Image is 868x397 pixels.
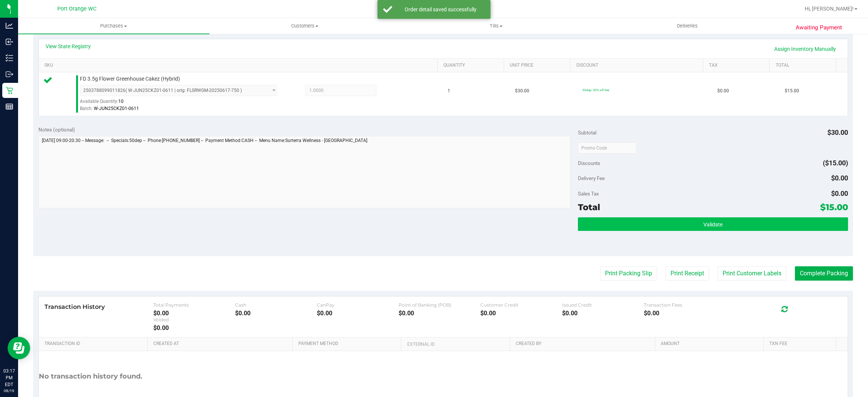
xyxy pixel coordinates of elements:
[644,310,726,317] div: $0.00
[235,310,317,317] div: $0.00
[153,317,235,322] div: Voided
[600,266,657,281] button: Print Packing Slip
[94,106,139,111] span: W-JUN25CKZ01-0611
[480,310,562,317] div: $0.00
[562,302,644,308] div: Issued Credit
[3,388,15,394] p: 08/19
[6,22,13,29] inline-svg: Analytics
[510,63,567,69] a: Unit Price
[3,368,15,388] p: 03:17 PM EDT
[480,302,562,308] div: Customer Credit
[795,266,853,281] button: Complete Packing
[153,310,235,317] div: $0.00
[399,310,480,317] div: $0.00
[46,43,91,50] a: View State Registry
[515,87,529,95] span: $30.00
[118,99,124,104] span: 10
[6,70,13,78] inline-svg: Outbound
[401,337,510,351] th: External ID
[317,310,399,317] div: $0.00
[661,341,761,347] a: Amount
[18,23,209,29] span: Purchases
[578,130,596,136] span: Subtotal
[210,23,400,29] span: Customers
[718,266,786,281] button: Print Customer Labels
[831,174,848,182] span: $0.00
[666,266,709,281] button: Print Receipt
[18,18,209,34] a: Purchases
[153,302,235,308] div: Total Payments
[785,87,799,95] span: $15.00
[80,96,287,111] div: Available Quantity:
[298,341,398,347] a: Payment Method
[717,87,729,95] span: $0.00
[769,341,833,347] a: Txn Fee
[578,202,600,212] span: Total
[576,63,700,69] a: Discount
[44,63,434,69] a: SKU
[644,302,726,308] div: Transaction Fees
[578,191,599,197] span: Sales Tax
[317,302,399,308] div: CanPay
[38,127,75,133] span: Notes (optional)
[448,87,450,95] span: 1
[776,63,833,69] a: Total
[401,23,591,29] span: Tills
[820,202,848,212] span: $15.00
[827,128,848,136] span: $30.00
[578,175,605,181] span: Delivery Fee
[796,23,842,32] span: Awaiting Payment
[769,43,841,55] a: Assign Inventory Manually
[209,18,401,34] a: Customers
[516,341,652,347] a: Created By
[153,341,289,347] a: Created At
[400,18,592,34] a: Tills
[667,23,708,29] span: Deliveries
[235,302,317,308] div: Cash
[709,63,767,69] a: Tax
[80,75,180,82] span: FD 3.5g Flower Greenhouse Cakez (Hybrid)
[703,221,723,228] span: Validate
[578,142,636,154] input: Promo Code
[443,63,501,69] a: Quantity
[582,88,609,92] span: 50dep: 50% off line
[6,87,13,94] inline-svg: Retail
[592,18,783,34] a: Deliveries
[396,6,485,13] div: Order detail saved successfully
[80,106,93,111] span: Batch:
[57,6,96,12] span: Port Orange WC
[805,6,854,12] span: Hi, [PERSON_NAME]!
[6,103,13,110] inline-svg: Reports
[6,54,13,62] inline-svg: Inventory
[153,324,235,331] div: $0.00
[399,302,480,308] div: Point of Banking (POB)
[8,337,30,359] iframe: Resource center
[562,310,644,317] div: $0.00
[6,38,13,46] inline-svg: Inbound
[44,341,145,347] a: Transaction ID
[831,189,848,197] span: $0.00
[823,159,848,167] span: ($15.00)
[578,217,848,231] button: Validate
[578,156,600,170] span: Discounts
